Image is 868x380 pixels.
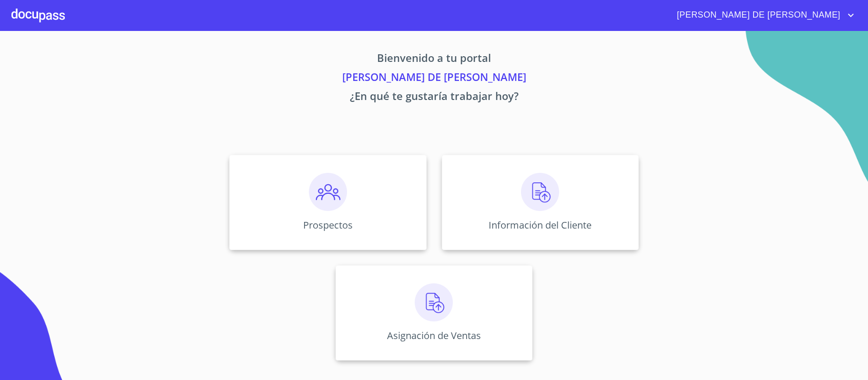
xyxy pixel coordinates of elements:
span: [PERSON_NAME] DE [PERSON_NAME] [670,8,845,23]
p: Bienvenido a tu portal [141,50,728,69]
p: Prospectos [303,219,353,231]
img: carga.png [415,283,453,321]
p: Información del Cliente [489,219,592,231]
button: account of current user [670,8,857,23]
p: Asignación de Ventas [387,329,481,342]
p: ¿En qué te gustaría trabajar hoy? [141,88,728,107]
img: prospectos.png [309,173,347,211]
img: carga.png [521,173,559,211]
p: [PERSON_NAME] DE [PERSON_NAME] [141,69,728,88]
